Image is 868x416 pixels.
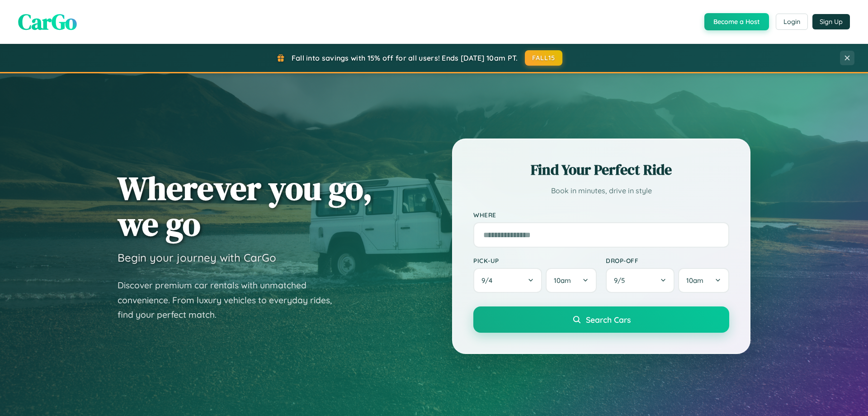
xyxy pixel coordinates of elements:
[473,306,729,333] button: Search Cars
[525,50,563,66] button: FALL15
[546,268,597,293] button: 10am
[704,13,769,30] button: Become a Host
[554,276,571,285] span: 10am
[678,268,729,293] button: 10am
[686,276,703,285] span: 10am
[473,268,542,293] button: 9/4
[606,268,675,293] button: 9/5
[776,14,808,30] button: Login
[812,14,850,29] button: Sign Up
[606,257,729,264] label: Drop-off
[118,170,373,242] h1: Wherever you go, we go
[473,257,597,264] label: Pick-up
[473,211,729,219] label: Where
[18,7,77,37] span: CarGo
[614,276,629,285] span: 9 / 5
[481,276,497,285] span: 9 / 4
[586,315,631,325] span: Search Cars
[473,160,729,180] h2: Find Your Perfect Ride
[118,251,276,264] h3: Begin your journey with CarGo
[292,53,518,62] span: Fall into savings with 15% off for all users! Ends [DATE] 10am PT.
[473,184,729,197] p: Book in minutes, drive in style
[118,278,344,322] p: Discover premium car rentals with unmatched convenience. From luxury vehicles to everyday rides, ...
